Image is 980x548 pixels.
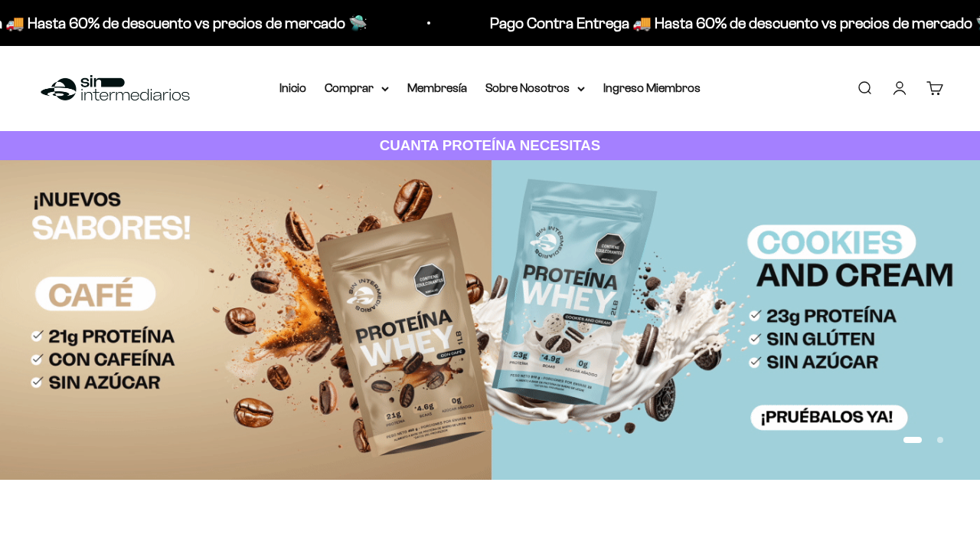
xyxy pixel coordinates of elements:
strong: CUANTA PROTEÍNA NECESITAS [380,137,601,153]
summary: Comprar [325,78,389,98]
a: Membresía [407,81,467,94]
a: Ingreso Miembros [603,81,701,94]
summary: Sobre Nosotros [485,78,585,98]
a: Inicio [279,81,306,94]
